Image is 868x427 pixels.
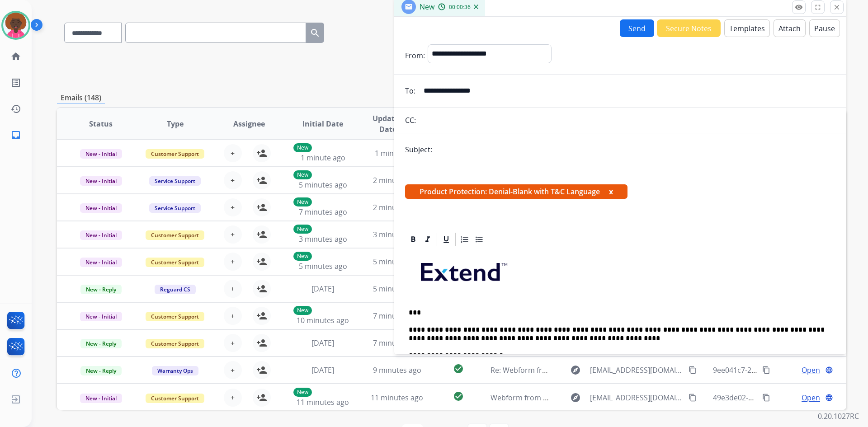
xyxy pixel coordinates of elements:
[3,13,28,38] img: avatar
[80,366,122,375] span: New - Reply
[453,363,464,374] mat-icon: check_circle
[311,338,334,348] span: [DATE]
[80,258,122,267] span: New - Initial
[80,203,122,213] span: New - Initial
[224,144,242,162] button: +
[299,234,347,244] span: 3 minutes ago
[713,365,851,375] span: 9ee041c7-2b15-4563-bc79-00e0fb10082a
[310,28,321,38] mat-icon: search
[146,149,204,159] span: Customer Support
[224,253,242,271] button: +
[472,233,486,246] div: Bullet List
[373,311,421,321] span: 7 minutes ago
[80,230,122,240] span: New - Initial
[293,306,312,315] p: New
[297,397,349,407] span: 11 minutes ago
[256,392,267,403] mat-icon: person_add
[224,307,242,325] button: +
[439,233,453,246] div: Underline
[256,365,267,375] mat-icon: person_add
[149,203,201,213] span: Service Support
[368,113,409,135] span: Updated Date
[231,283,235,294] span: +
[795,3,803,11] mat-icon: remove_red_eye
[297,315,349,325] span: 10 minutes ago
[224,280,242,298] button: +
[802,392,820,403] span: Open
[224,361,242,379] button: +
[373,175,421,185] span: 2 minutes ago
[256,338,267,348] mat-icon: person_add
[311,284,334,294] span: [DATE]
[10,103,21,114] mat-icon: history
[405,50,425,61] p: From:
[590,365,683,375] span: [EMAIL_ADDRESS][DOMAIN_NAME]
[80,339,122,348] span: New - Reply
[453,391,464,402] mat-icon: check_circle
[293,388,312,397] p: New
[590,392,683,403] span: [EMAIL_ADDRESS][DOMAIN_NAME]
[689,366,697,374] mat-icon: content_copy
[224,334,242,352] button: +
[231,310,235,321] span: +
[231,256,235,267] span: +
[146,312,204,321] span: Customer Support
[146,394,204,403] span: Customer Support
[449,4,471,11] span: 00:00:36
[256,256,267,267] mat-icon: person_add
[458,233,472,246] div: Ordered List
[146,339,204,348] span: Customer Support
[302,118,343,129] span: Initial Date
[818,411,859,422] p: 0.20.1027RC
[809,19,840,37] button: Pause
[224,225,242,244] button: +
[80,312,122,321] span: New - Initial
[814,3,822,11] mat-icon: fullscreen
[620,19,654,37] button: Send
[371,393,423,403] span: 11 minutes ago
[373,202,421,212] span: 2 minutes ago
[293,197,312,206] p: New
[231,148,235,159] span: +
[233,118,265,129] span: Assignee
[231,202,235,213] span: +
[405,85,415,96] p: To:
[405,184,627,199] span: Product Protection: Denial-Blank with T&C Language
[311,365,334,375] span: [DATE]
[231,175,235,186] span: +
[373,257,421,267] span: 5 minutes ago
[762,394,770,402] mat-icon: content_copy
[256,202,267,213] mat-icon: person_add
[689,394,697,402] mat-icon: content_copy
[155,285,196,294] span: Reguard CS
[149,176,201,186] span: Service Support
[231,365,235,375] span: +
[10,51,21,62] mat-icon: home
[10,77,21,88] mat-icon: list_alt
[762,366,770,374] mat-icon: content_copy
[375,148,420,158] span: 1 minute ago
[224,198,242,216] button: +
[299,180,347,190] span: 5 minutes ago
[570,365,581,375] mat-icon: explore
[231,338,235,348] span: +
[373,284,421,294] span: 5 minutes ago
[224,171,242,189] button: +
[80,394,122,403] span: New - Initial
[256,148,267,159] mat-icon: person_add
[224,389,242,407] button: +
[301,153,345,163] span: 1 minute ago
[256,283,267,294] mat-icon: person_add
[825,366,833,374] mat-icon: language
[491,393,695,403] span: Webform from [EMAIL_ADDRESS][DOMAIN_NAME] on [DATE]
[713,393,849,403] span: 49e3de02-86bf-460b-ac91-20e29f92cc76
[146,258,204,267] span: Customer Support
[293,143,312,152] p: New
[146,230,204,240] span: Customer Support
[724,19,770,37] button: Templates
[833,3,841,11] mat-icon: close
[256,229,267,240] mat-icon: person_add
[57,92,105,103] p: Emails (148)
[373,365,421,375] span: 9 minutes ago
[373,338,421,348] span: 7 minutes ago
